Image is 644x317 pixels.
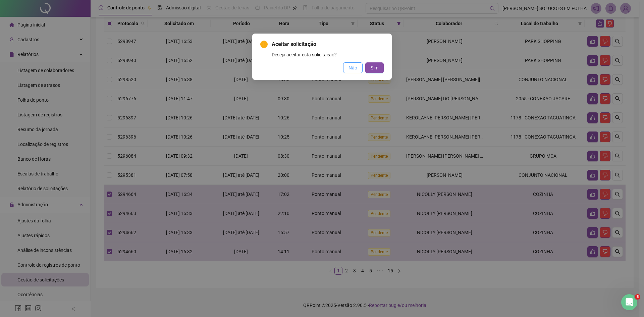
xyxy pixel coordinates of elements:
div: Deseja aceitar esta solicitação? [272,51,384,58]
span: Aceitar solicitação [272,40,384,48]
button: Não [343,62,363,73]
span: Não [348,64,357,71]
span: 5 [635,294,640,300]
span: exclamation-circle [260,41,268,48]
button: Sim [365,62,384,73]
iframe: Intercom live chat [621,294,637,310]
span: Sim [371,64,378,71]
